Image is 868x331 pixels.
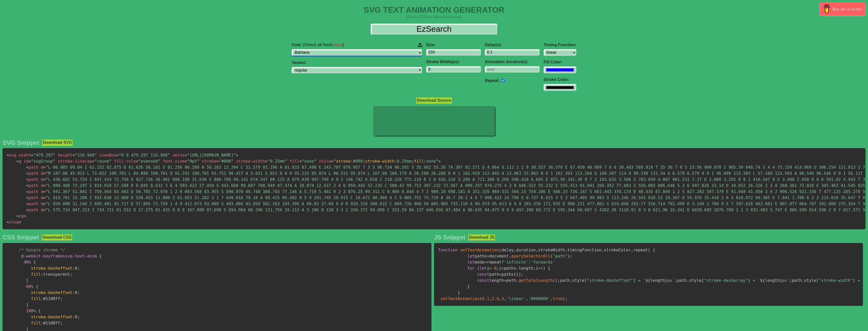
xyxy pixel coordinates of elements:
[43,171,46,176] span: =
[787,278,790,283] span: `
[41,296,43,301] span: :
[562,296,565,301] span: )
[501,248,648,252] span: delay duration strokeWidth timingFunction strokeColor repeat
[53,159,55,164] span: "
[236,159,265,164] span: stroke-width
[99,254,102,258] span: {
[492,296,499,301] span: 2.8
[60,296,63,301] span: ;
[43,189,46,194] span: =
[136,159,160,164] span: evenodd
[480,296,482,301] span: (
[26,201,38,206] span: path
[633,278,636,283] span: ]
[41,321,43,325] span: :
[519,272,521,277] span: ]
[219,159,221,164] span: "
[544,77,576,82] label: Stroke Color:
[26,278,29,283] span: }
[704,278,748,283] span: "stroke-dasharray"
[29,159,31,164] span: =
[565,248,567,252] span: ,
[504,296,506,301] span: ,
[565,296,567,301] span: ;
[75,153,77,158] span: "
[3,139,39,146] h2: SVG Snippet
[426,60,481,64] label: Stroke Width(px):
[643,278,645,283] span: `
[136,159,139,164] span: =
[494,266,497,271] span: 0
[41,189,43,194] span: d
[26,284,33,289] span: 60%
[802,278,804,283] span: .
[29,159,55,164] span: svgGroup
[782,278,787,283] span: px
[72,153,97,158] span: 116.968
[645,278,650,283] span: ${
[760,278,782,283] span: length
[41,171,43,176] span: d
[511,254,550,258] span: querySelectorAll
[411,159,414,164] span: ;
[833,5,861,13] span: Buy me a coffee
[292,60,422,65] label: Variant:
[33,260,36,265] span: {
[292,43,344,47] span: Font:
[268,159,270,164] span: "
[484,260,487,265] span: =
[748,278,751,283] span: ]
[31,290,72,295] span: stroke-dashoffset
[99,153,116,158] span: viewBox
[26,207,29,212] span: <
[438,159,441,164] span: >
[436,159,439,164] span: "
[77,315,80,319] span: ;
[502,79,505,82] input: auto
[38,308,41,313] span: {
[548,266,550,271] span: {
[570,254,572,258] span: ;
[26,189,38,194] span: path
[299,159,316,164] span: none
[185,153,187,158] span: =
[46,189,48,194] span: "
[687,278,689,283] span: .
[487,254,489,258] span: =
[72,290,75,295] span: :
[41,207,43,212] span: d
[46,195,48,200] span: "
[780,278,782,283] span: }
[60,321,63,325] span: ;
[460,248,499,252] span: setTextAnimation
[43,183,46,188] span: =
[299,159,302,164] span: =
[216,159,233,164] span: #000
[558,278,560,283] span: ;
[553,254,567,258] span: "path"
[46,171,48,176] span: "
[138,159,141,164] span: "
[553,296,563,301] span: true
[187,159,190,164] span: "
[19,153,31,158] span: width
[53,153,55,158] span: "
[858,278,860,283] span: =
[567,254,570,258] span: )
[77,266,80,271] span: ;
[26,189,29,194] span: <
[285,159,287,164] span: "
[862,278,865,283] span: `
[426,43,481,47] label: Size:
[94,159,97,164] span: "
[394,159,397,164] span: :
[41,272,43,277] span: :
[438,248,458,252] span: function
[26,165,29,170] span: <
[544,60,576,64] label: Fill Color:
[485,78,500,83] label: Repeat:
[42,139,73,146] button: Download SVG
[24,260,31,265] span: 40%
[499,296,502,301] span: ,
[648,248,650,252] span: )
